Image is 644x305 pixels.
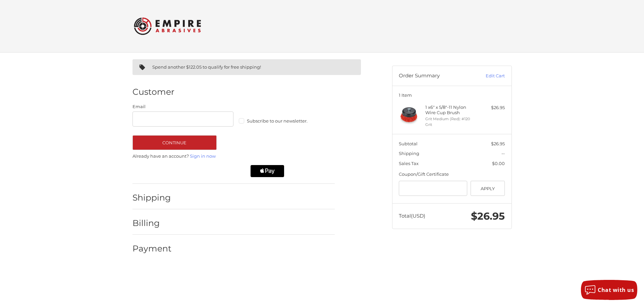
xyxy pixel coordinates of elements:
iframe: PayPal-paylater [191,165,244,177]
h3: 1 Item [399,92,505,98]
button: Continue [132,135,217,150]
h2: Billing [132,218,172,228]
span: $0.00 [492,161,505,166]
span: Chat with us [598,286,634,294]
span: Spend another $122.05 to qualify for free shipping! [152,64,261,70]
span: Subtotal [399,141,418,146]
span: Total (USD) [399,213,425,219]
h2: Customer [132,87,174,97]
a: Edit Cart [471,73,505,79]
p: Already have an account? [132,153,335,160]
img: Empire Abrasives [134,13,201,39]
span: Subscribe to our newsletter. [247,118,308,124]
button: Apply [471,181,505,196]
div: Coupon/Gift Certificate [399,171,505,178]
span: -- [501,151,505,156]
div: $26.95 [478,104,505,111]
h2: Shipping [132,193,172,203]
a: Sign in now [190,153,216,159]
span: $26.95 [491,141,505,146]
h3: Order Summary [399,73,471,79]
button: Chat with us [581,280,637,300]
h2: Payment [132,243,172,254]
span: $26.95 [471,210,505,222]
li: Grit Medium (Red): #120 Grit [425,116,477,127]
span: Shipping [399,151,419,156]
label: Email [132,103,234,110]
input: Gift Certificate or Coupon Code [399,181,467,196]
span: Sales Tax [399,161,419,166]
h4: 1 x 6" x 5/8"-11 Nylon Wire Cup Brush [425,104,477,116]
